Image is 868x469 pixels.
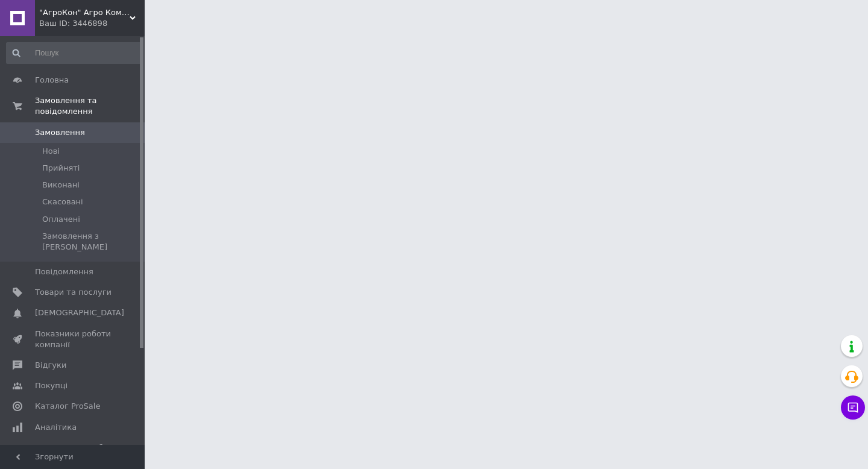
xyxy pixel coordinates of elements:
div: Ваш ID: 3446898 [39,18,145,29]
span: Оплачені [42,214,80,225]
span: [DEMOGRAPHIC_DATA] [35,307,124,318]
span: Каталог ProSale [35,401,100,412]
button: Чат з покупцем [841,395,865,420]
span: Покупці [35,380,68,391]
span: Виконані [42,180,80,190]
span: Прийняті [42,163,80,174]
span: Замовлення з [PERSON_NAME] [42,231,141,253]
span: Замовлення та повідомлення [35,95,145,117]
span: Нові [42,146,60,157]
span: Головна [35,75,69,86]
span: Замовлення [35,127,85,138]
span: Відгуки [35,360,66,371]
span: Повідомлення [35,266,93,277]
span: Товари та послуги [35,287,112,298]
span: Скасовані [42,197,83,207]
input: Пошук [6,42,142,64]
span: Показники роботи компанії [35,329,112,350]
span: "АгроКон" Агро Компанія ТОВ [39,7,130,18]
span: Інструменти веб-майстра та SEO [35,442,112,464]
span: Аналітика [35,422,77,433]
